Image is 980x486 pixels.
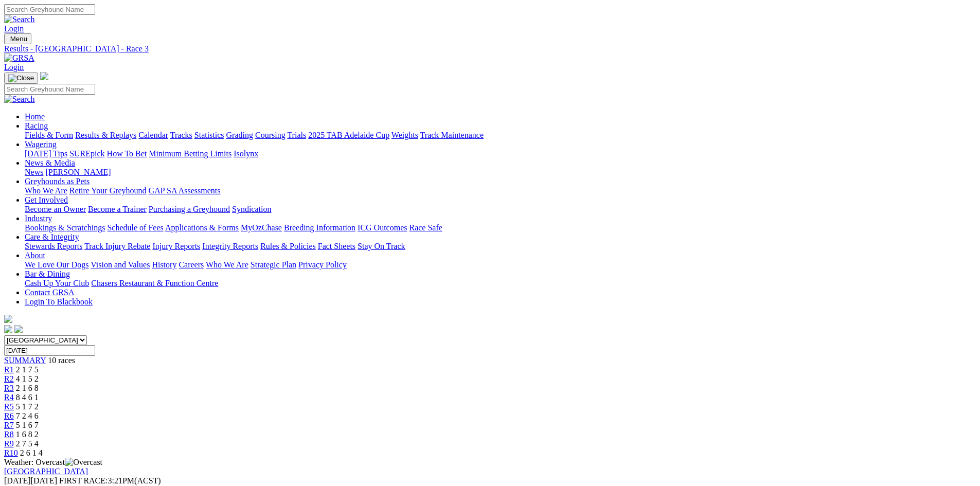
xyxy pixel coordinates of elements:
a: Injury Reports [152,242,200,250]
span: Menu [10,35,27,43]
div: Get Involved [25,205,976,214]
a: Racing [25,121,48,130]
input: Search [4,4,95,15]
a: Results - [GEOGRAPHIC_DATA] - Race 3 [4,44,976,53]
a: Stay On Track [358,242,405,250]
a: Who We Are [25,186,67,195]
a: Track Injury Rebate [84,242,150,250]
span: 3:21PM(ACST) [59,476,161,485]
a: We Love Our Dogs [25,260,88,269]
a: 2025 TAB Adelaide Cup [308,131,389,139]
a: Rules & Policies [260,242,316,250]
span: 7 2 4 6 [16,411,39,420]
span: 4 1 5 2 [16,374,39,383]
span: 5 1 7 2 [16,402,39,411]
a: News [25,168,43,176]
a: Minimum Betting Limits [149,149,231,158]
img: GRSA [4,53,34,63]
a: News & Media [25,158,75,167]
a: Syndication [232,205,271,213]
a: Care & Integrity [25,232,79,241]
a: Grading [226,131,253,139]
a: Login [4,63,24,71]
a: R8 [4,430,14,439]
img: Search [4,15,35,24]
span: 8 4 6 1 [16,393,39,402]
a: Become a Trainer [88,205,147,213]
a: R4 [4,393,14,402]
a: Greyhounds as Pets [25,177,90,186]
img: logo-grsa-white.png [40,72,48,80]
a: [DATE] Tips [25,149,67,158]
div: Wagering [25,149,976,158]
a: Integrity Reports [202,242,258,250]
span: FIRST RACE: [59,476,108,485]
a: Become an Owner [25,205,86,213]
a: Results & Replays [75,131,136,139]
a: History [152,260,176,269]
a: R5 [4,402,14,411]
img: logo-grsa-white.png [4,315,12,323]
a: SUMMARY [4,356,46,365]
span: [DATE] [4,476,31,485]
a: GAP SA Assessments [149,186,221,195]
span: 5 1 6 7 [16,421,39,429]
span: 2 1 7 5 [16,365,39,374]
a: Purchasing a Greyhound [149,205,230,213]
a: Calendar [138,131,168,139]
span: 2 6 1 4 [20,448,43,457]
a: Chasers Restaurant & Function Centre [91,279,218,287]
a: ICG Outcomes [358,223,407,232]
img: Close [8,74,34,82]
a: Coursing [255,131,286,139]
a: Breeding Information [284,223,355,232]
input: Select date [4,345,95,356]
a: R7 [4,421,14,429]
button: Toggle navigation [4,33,31,44]
a: R10 [4,448,18,457]
img: twitter.svg [14,325,23,333]
a: Vision and Values [91,260,150,269]
a: Applications & Forms [165,223,239,232]
a: Race Safe [409,223,442,232]
a: Tracks [170,131,192,139]
span: 1 6 8 2 [16,430,39,439]
a: Stewards Reports [25,242,82,250]
a: Trials [287,131,306,139]
a: Cash Up Your Club [25,279,89,287]
span: R3 [4,384,14,392]
a: Isolynx [234,149,258,158]
a: Strategic Plan [251,260,296,269]
span: 10 races [48,356,75,365]
a: Login To Blackbook [25,297,93,306]
button: Toggle navigation [4,73,38,84]
a: Fact Sheets [318,242,355,250]
a: How To Bet [107,149,147,158]
span: Weather: Overcast [4,458,102,466]
span: R9 [4,439,14,448]
img: facebook.svg [4,325,12,333]
span: 2 1 6 8 [16,384,39,392]
a: Privacy Policy [298,260,347,269]
img: Overcast [65,458,102,467]
div: Care & Integrity [25,242,976,251]
a: R2 [4,374,14,383]
a: Login [4,24,24,33]
div: About [25,260,976,269]
a: Wagering [25,140,57,149]
a: Contact GRSA [25,288,74,297]
a: Retire Your Greyhound [69,186,147,195]
span: R1 [4,365,14,374]
a: Get Involved [25,195,68,204]
a: Schedule of Fees [107,223,163,232]
div: Greyhounds as Pets [25,186,976,195]
a: SUREpick [69,149,104,158]
a: R6 [4,411,14,420]
div: Industry [25,223,976,232]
